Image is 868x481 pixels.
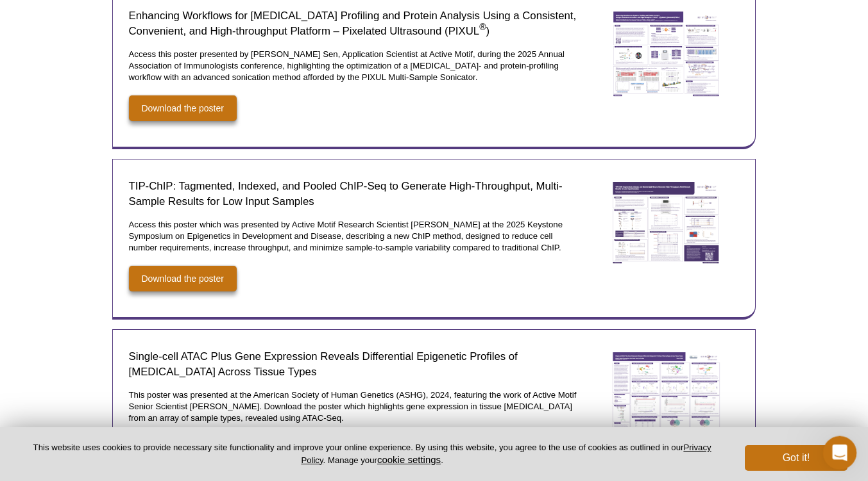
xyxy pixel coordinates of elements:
h2: Single-cell ATAC Plus Gene Expression Reveals Differential Epigenetic Profiles of [MEDICAL_DATA] ... [129,349,578,380]
img: TIP-ChIP: Tagmented, Indexed, and Pooled ChIP-Seq to Generate High-Throughput, Multi-Sample Resul... [602,172,730,275]
p: This poster was presented at the American Society of Human Genetics (ASHG), 2024, featuring the w... [129,389,578,424]
a: Download the poster [129,95,237,121]
p: This website uses cookies to provide necessary site functionality and improve your online experie... [21,442,724,466]
p: Access this poster which was presented by Active Motif Research Scientist [PERSON_NAME] at the 20... [129,219,578,254]
a: TIP-ChIP: Tagmented, Indexed, and Pooled ChIP-Seq to Generate High-Throughput, Multi-Sample Resul... [602,172,730,279]
iframe: Intercom live chat [823,436,857,470]
button: cookie settings [377,454,441,465]
a: Single-cell ATAC Plus Gene Expression Reveals Differential Epigenetic Profiles of Macrophages Acr... [602,343,730,450]
a: Privacy Policy [301,443,711,464]
p: Access this poster presented by [PERSON_NAME] Sen, Application Scientist at Active Motif, during ... [129,49,578,83]
button: Got it! [745,445,847,471]
a: Enhancing Workflows for Cytokine Profiling and Protein Analysis Using a Consistent, Convenient, a... [602,2,730,109]
h2: TIP-ChIP: Tagmented, Indexed, and Pooled ChIP-Seq to Generate High-Throughput, Multi-Sample Resul... [129,179,578,209]
sup: ® [479,22,486,32]
h2: Enhancing Workflows for [MEDICAL_DATA] Profiling and Protein Analysis Using a Consistent, Conveni... [129,8,578,39]
img: Enhancing Workflows for Cytokine Profiling and Protein Analysis Using a Consistent, Convenient, a... [602,2,730,106]
a: Download the poster [129,266,237,291]
img: Single-cell ATAC Plus Gene Expression Reveals Differential Epigenetic Profiles of Macrophages Acr... [602,343,730,447]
